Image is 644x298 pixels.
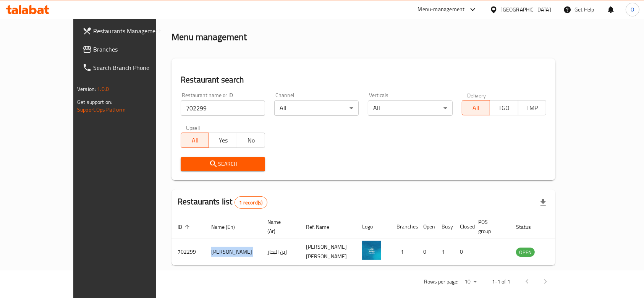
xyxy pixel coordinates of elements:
button: All [462,100,490,115]
div: All [368,100,452,116]
div: [GEOGRAPHIC_DATA] [501,5,551,14]
th: Busy [435,215,454,238]
span: Search Branch Phone [93,63,175,72]
th: Open [417,215,435,238]
button: Search [181,157,265,171]
span: 1.0.0 [97,84,109,94]
span: Restaurants Management [93,26,175,36]
span: No [240,135,262,146]
h2: Menu management [172,31,247,43]
span: Version: [77,84,96,94]
p: Rows per page: [424,277,458,287]
input: Search for restaurant name or ID.. [181,100,265,116]
th: Branches [390,215,417,238]
span: All [184,135,206,146]
span: Ref. Name [306,222,339,232]
span: Yes [212,135,234,146]
div: Total records count [235,196,268,209]
td: 0 [454,238,472,266]
span: TMP [521,102,543,113]
span: Search [187,159,259,169]
div: OPEN [516,248,535,257]
span: O [631,5,634,14]
td: زين البحار [261,238,300,266]
div: Rows per page: [461,276,480,288]
td: 0 [417,238,435,266]
span: OPEN [516,248,535,257]
span: All [465,102,487,113]
a: Branches [76,40,181,58]
button: Yes [209,133,237,148]
label: Delivery [467,92,486,98]
table: enhanced table [172,215,576,266]
button: TMP [518,100,546,115]
h2: Restaurants list [178,196,267,209]
span: ID [178,222,192,232]
td: 1 [435,238,454,266]
span: 1 record(s) [235,199,267,206]
div: All [274,100,359,116]
span: Name (Ar) [267,217,291,236]
a: Restaurants Management [76,22,181,40]
h2: Restaurant search [181,74,546,86]
img: Zein Elbhar [362,241,381,260]
a: Support.OpsPlatform [77,105,126,115]
span: Branches [93,45,175,54]
td: 702299 [172,238,205,266]
th: Closed [454,215,472,238]
button: All [181,133,209,148]
p: 1-1 of 1 [492,277,510,287]
span: TGO [493,102,515,113]
button: TGO [490,100,518,115]
th: Logo [356,215,390,238]
span: POS group [478,217,501,236]
span: Name (En) [211,222,245,232]
label: Upsell [186,125,200,130]
span: Get support on: [77,97,112,107]
div: Menu-management [418,5,465,14]
td: [PERSON_NAME] [205,238,261,266]
th: Action [550,215,576,238]
div: Export file [534,193,552,212]
td: 1 [390,238,417,266]
button: No [237,133,265,148]
td: [PERSON_NAME] [PERSON_NAME] [300,238,356,266]
a: Search Branch Phone [76,58,181,77]
span: Status [516,222,541,232]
